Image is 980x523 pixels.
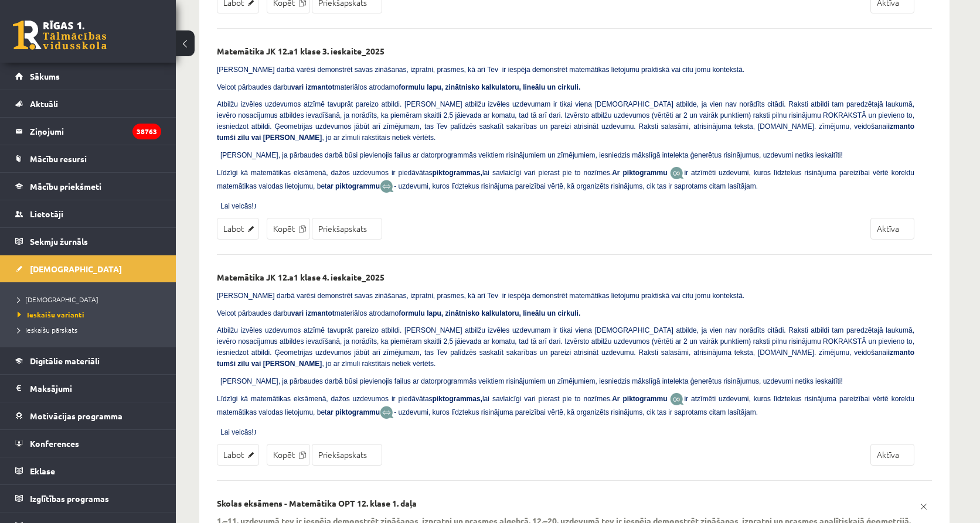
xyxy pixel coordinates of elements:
span: Konferences [30,438,79,449]
a: Ieskaišu varianti [18,309,164,320]
span: Mācību priekšmeti [30,181,101,192]
span: [DEMOGRAPHIC_DATA] [30,264,122,274]
span: J [254,202,257,210]
a: Labot [217,444,259,466]
span: Lai veicās! [220,202,254,210]
b: izmanto [888,348,914,357]
span: Atbilžu izvēles uzdevumos atzīmē tavuprāt pareizo atbildi. [PERSON_NAME] atbilžu izvēles uzdevuma... [217,100,914,142]
a: Izglītības programas [15,485,161,512]
p: Matemātika JK 12.a1 klase 3. ieskaite_2025 [217,46,384,56]
span: , ja pārbaudes darbā būsi pievienojis failus ar datorprogrammās veiktiem risinājumiem un zīmējumi... [278,377,843,385]
span: Veicot pārbaudes darbu materiālos atrodamo [217,309,580,317]
span: Motivācijas programma [30,411,122,421]
a: Mācību priekšmeti [15,173,161,200]
img: wKvN42sLe3LLwAAAABJRU5ErkJggg== [380,180,394,193]
a: Konferences [15,430,161,457]
span: - uzdevumi, kuros līdztekus risinājuma pareizībai vērtē, kā organizēts risinājums, cik tas ir sap... [394,408,758,416]
a: [DEMOGRAPHIC_DATA] [15,255,161,282]
a: Sekmju žurnāls [15,228,161,255]
b: ar piktogrammu [326,182,380,190]
b: Ar piktogrammu [612,169,667,177]
span: Lietotāji [30,208,63,219]
i: 38763 [132,124,161,139]
b: piktogrammas, [433,169,482,177]
span: - uzdevumi, kuros līdztekus risinājuma pareizībai vērtē, kā organizēts risinājums, cik tas ir sap... [394,182,758,190]
b: Ar piktogrammu [612,395,667,403]
span: Aktīva [870,444,914,466]
span: Ieskaišu pārskats [18,325,77,334]
span: Aktuāli [30,98,58,109]
p: Skolas eksāmens - Matemātika OPT 12. klase 1. daļa [217,498,417,508]
span: Līdzīgi kā matemātikas eksāmenā, dažos uzdevumos ir piedāvātas lai savlaicīgi vari pierast pie to... [217,169,670,177]
b: vari izmantot [291,309,335,317]
a: Sākums [15,63,161,90]
img: wKvN42sLe3LLwAAAABJRU5ErkJggg== [380,406,394,419]
a: Ziņojumi38763 [15,118,161,145]
b: tumši zilu vai [PERSON_NAME] [217,134,322,142]
span: [PERSON_NAME] [220,151,278,159]
a: Ieskaišu pārskats [18,324,164,335]
span: Lai veicās! [220,428,254,436]
span: Digitālie materiāli [30,355,100,366]
span: [PERSON_NAME] [220,377,278,385]
a: Maksājumi [15,375,161,402]
a: Mācību resursi [15,145,161,172]
span: Veicot pārbaudes darbu materiālos atrodamo [217,83,580,91]
span: , ja pārbaudes darbā būsi pievienojis failus ar datorprogrammās veiktiem risinājumiem un zīmējumi... [278,151,843,159]
a: Eklase [15,457,161,484]
img: JfuEzvunn4EvwAAAAASUVORK5CYII= [670,166,684,180]
span: Ieskaišu varianti [18,310,84,319]
span: [PERSON_NAME] darbā varēsi demonstrēt savas zināšanas, izpratni, prasmes, kā arī Tev ir iespēja d... [217,292,744,300]
b: formulu lapu, zinātnisko kalkulatoru, lineālu un cirkuli. [399,83,580,91]
b: piktogrammas, [433,395,482,403]
legend: Ziņojumi [30,118,161,145]
a: Aktuāli [15,90,161,117]
a: Motivācijas programma [15,402,161,429]
a: x [916,498,932,515]
span: Eklase [30,466,55,476]
b: vari izmantot [291,83,335,91]
b: izmanto [888,122,914,131]
span: [PERSON_NAME] darbā varēsi demonstrēt savas zināšanas, izpratni, prasmes, kā arī Tev ir iespēja d... [217,66,744,74]
b: formulu lapu, zinātnisko kalkulatoru, lineālu un cirkuli. [399,309,580,317]
span: Sekmju žurnāls [30,236,88,247]
p: Matemātika JK 12.a1 klase 4. ieskaite_2025 [217,272,384,282]
a: Priekšapskats [312,218,382,240]
span: Līdzīgi kā matemātikas eksāmenā, dažos uzdevumos ir piedāvātas lai savlaicīgi vari pierast pie to... [217,395,670,403]
b: ar piktogrammu [326,408,380,416]
a: Kopēt [267,218,310,240]
b: tumši zilu vai [PERSON_NAME] [217,360,322,368]
span: J [254,428,257,436]
span: [DEMOGRAPHIC_DATA] [18,295,98,304]
span: Mācību resursi [30,153,87,164]
a: Lietotāji [15,200,161,227]
span: Izglītības programas [30,493,109,504]
span: Sākums [30,71,60,81]
img: JfuEzvunn4EvwAAAAASUVORK5CYII= [670,392,684,406]
a: Rīgas 1. Tālmācības vidusskola [13,20,107,50]
a: Kopēt [267,444,310,466]
a: [DEMOGRAPHIC_DATA] [18,294,164,305]
a: Labot [217,218,259,240]
legend: Maksājumi [30,375,161,402]
a: Priekšapskats [312,444,382,466]
span: Atbilžu izvēles uzdevumos atzīmē tavuprāt pareizo atbildi. [PERSON_NAME] atbilžu izvēles uzdevuma... [217,326,914,368]
a: Digitālie materiāli [15,347,161,374]
span: Aktīva [870,218,914,240]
